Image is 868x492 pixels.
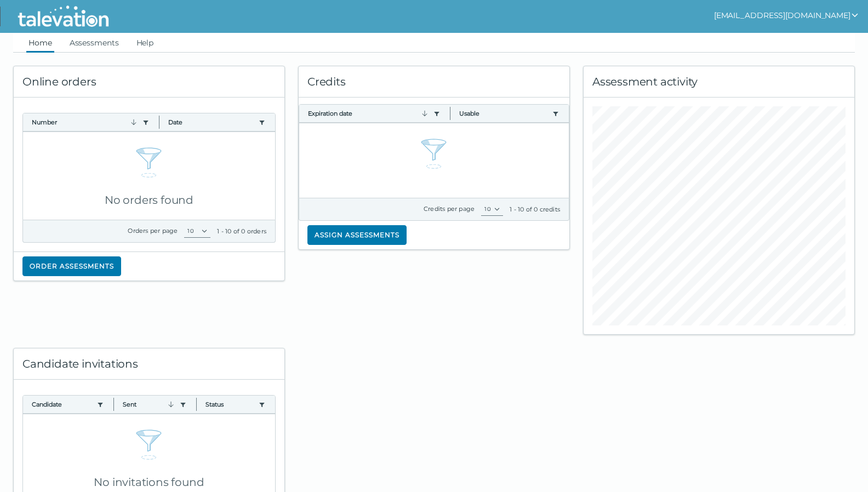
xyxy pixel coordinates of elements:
button: Column resize handle [193,392,200,416]
span: No orders found [105,193,193,207]
button: show user actions [714,9,859,22]
label: Credits per page [424,205,475,213]
span: No invitations found [94,476,204,489]
div: Online orders [14,66,284,98]
button: Date [168,118,255,127]
div: Candidate invitations [14,348,284,380]
a: Assessments [67,33,121,53]
button: Sent [123,400,176,409]
div: Assessment activity [584,66,854,98]
button: Expiration date [308,109,430,118]
label: Orders per page [128,227,178,234]
button: Column resize handle [156,110,163,134]
button: Number [32,118,138,127]
button: Usable [459,109,548,118]
button: Status [205,400,254,409]
img: Talevation_Logo_Transparent_white.png [13,3,113,30]
div: 1 - 10 of 0 credits [510,205,560,214]
button: Candidate [32,400,93,409]
button: Column resize handle [447,101,454,125]
a: Home [26,33,54,53]
a: Help [134,33,156,53]
div: Credits [299,66,569,98]
button: Assign assessments [307,225,407,245]
div: 1 - 10 of 0 orders [217,227,266,236]
button: Column resize handle [110,392,117,416]
button: Order assessments [22,256,121,276]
